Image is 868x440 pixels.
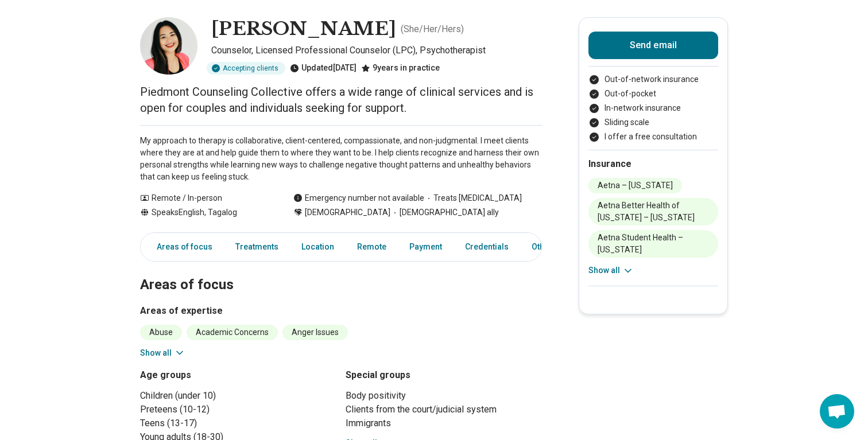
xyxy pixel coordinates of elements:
h3: Special groups [346,368,542,382]
li: Sliding scale [588,116,718,129]
div: Remote / In-person [140,192,270,204]
a: Remote [350,235,393,259]
div: Speaks English, Tagalog [140,207,270,219]
div: 9 years in practice [361,62,440,75]
li: Out-of-pocket [588,88,718,100]
a: Treatments [228,235,285,259]
h1: [PERSON_NAME] [211,17,396,41]
div: Accepting clients [207,62,285,75]
a: Areas of focus [143,235,219,259]
li: In-network insurance [588,102,718,114]
button: Show all [588,264,634,277]
li: Body positivity [346,389,542,403]
p: Piedmont Counseling Collective offers a wide range of clinical services and is open for couples a... [140,84,542,116]
a: Payment [402,235,449,259]
li: Anger Issues [282,325,348,340]
li: Abuse [140,325,182,340]
li: Clients from the court/judicial system [346,403,542,416]
button: Send email [588,32,718,59]
span: [DEMOGRAPHIC_DATA] [305,207,390,219]
button: Show all [140,347,185,359]
h3: Areas of expertise [140,304,542,318]
li: I offer a free consultation [588,131,718,143]
div: Emergency number not available [293,192,424,204]
li: Aetna Student Health – [US_STATE] [588,230,718,258]
li: Children (under 10) [140,389,336,403]
a: Other [525,235,566,259]
h3: Age groups [140,368,336,382]
span: [DEMOGRAPHIC_DATA] ally [390,207,499,219]
h2: Areas of focus [140,248,542,295]
p: Counselor, Licensed Professional Counselor (LPC), Psychotherapist [211,44,542,57]
li: Out-of-network insurance [588,73,718,85]
li: Teens (13-17) [140,416,336,430]
li: Aetna – [US_STATE] [588,178,682,193]
a: Location [294,235,341,259]
h2: Insurance [588,157,718,171]
li: Aetna Better Health of [US_STATE] – [US_STATE] [588,198,718,225]
li: Preteens (10-12) [140,403,336,416]
p: My approach to therapy is collaborative, client-centered, compassionate, and non-judgmental. I me... [140,135,542,183]
li: Academic Concerns [187,325,278,340]
div: Open chat [820,394,854,429]
ul: Payment options [588,73,718,143]
a: Credentials [458,235,516,259]
p: ( She/Her/Hers ) [401,22,464,36]
span: Treats [MEDICAL_DATA] [424,192,522,204]
li: Immigrants [346,416,542,430]
img: Jem Iwatsubo, Counselor [140,17,197,75]
div: Updated [DATE] [290,62,356,75]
